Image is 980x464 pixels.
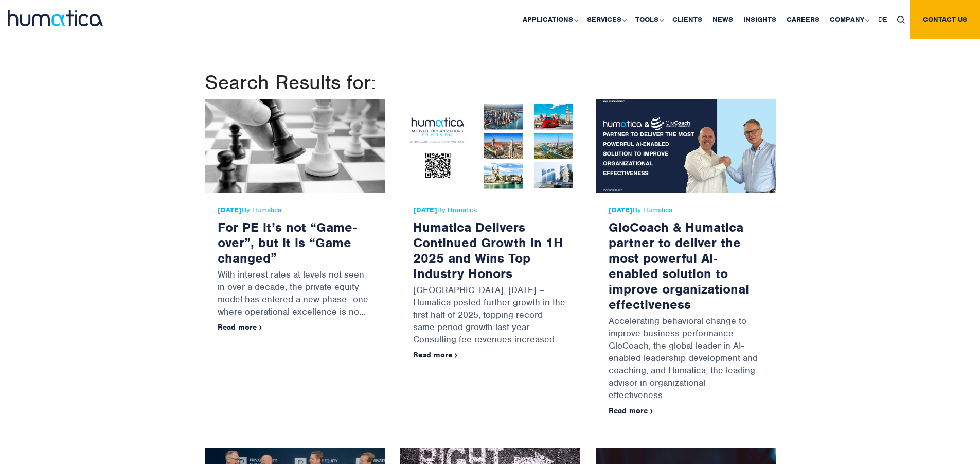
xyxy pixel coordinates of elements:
[218,322,262,332] a: Read more
[609,205,633,214] strong: [DATE]
[596,99,776,193] img: GloCoach & Humatica partner to deliver the most powerful AI-enabled solution to improve organizat...
[218,205,242,214] strong: [DATE]
[413,219,563,282] a: Humatica Delivers Continued Growth in 1H 2025 and Wins Top Industry Honors
[8,10,103,26] img: logo
[218,266,372,323] p: With interest rates at levels not seen in over a decade, the private equity model has entered a n...
[259,325,262,330] img: arrowicon
[400,99,580,193] img: Humatica Delivers Continued Growth in 1H 2025 and Wins Top Industry Honors
[218,206,372,214] span: By Humatica
[609,312,763,406] p: Accelerating behavioral change to improve business performance GloCoach, the global leader in AI-...
[205,99,385,193] img: For PE it’s not “Game-over”, but it is “Game changed”
[455,353,458,358] img: arrowicon
[609,206,763,214] span: By Humatica
[897,16,905,24] img: search_icon
[205,70,776,95] h1: Search Results for:
[609,406,653,415] a: Read more
[413,281,567,351] p: [GEOGRAPHIC_DATA], [DATE] – Humatica posted further growth in the first half of 2025, topping rec...
[609,219,749,313] a: GloCoach & Humatica partner to deliver the most powerful AI-enabled solution to improve organizat...
[413,205,437,214] strong: [DATE]
[650,409,653,414] img: arrowicon
[413,350,458,359] a: Read more
[413,206,567,214] span: By Humatica
[878,15,887,24] span: DE
[218,219,357,266] a: For PE it’s not “Game-over”, but it is “Game changed”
